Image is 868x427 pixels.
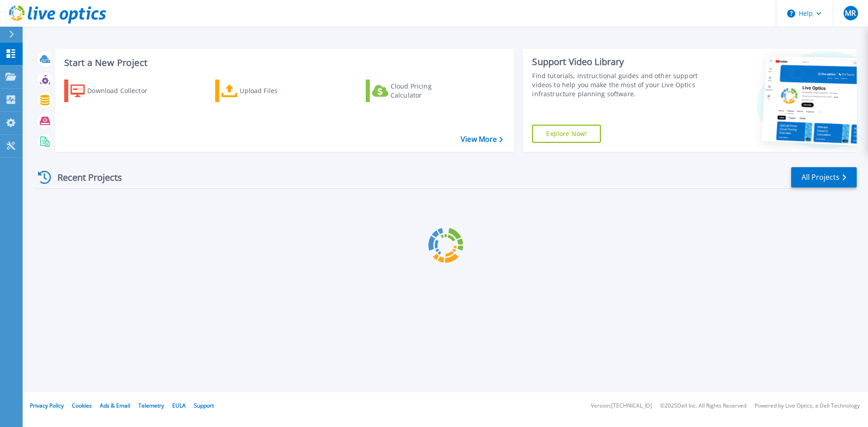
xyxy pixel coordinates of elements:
span: MR [845,9,856,17]
a: Download Collector [64,80,165,102]
a: Ads & Email [100,402,130,409]
a: Privacy Policy [30,402,64,409]
div: Recent Projects [35,166,134,188]
li: Version: [TECHNICAL_ID] [591,403,652,409]
a: Support [194,402,214,409]
div: Support Video Library [532,56,702,68]
a: Explore Now! [532,125,601,143]
div: Find tutorials, instructional guides and other support videos to help you make the most of your L... [532,71,702,99]
a: EULA [172,402,186,409]
div: Cloud Pricing Calculator [391,82,463,100]
a: Cloud Pricing Calculator [366,80,467,102]
a: Telemetry [138,402,164,409]
li: © 2025 Dell Inc. All Rights Reserved [660,403,746,409]
a: All Projects [791,167,857,188]
a: Cookies [72,402,92,409]
li: Powered by Live Optics, a Dell Technology [755,403,860,409]
h3: Start a New Project [64,58,503,68]
a: View More [461,135,503,144]
div: Upload Files [240,82,312,100]
a: Upload Files [215,80,316,102]
div: Download Collector [87,82,160,100]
